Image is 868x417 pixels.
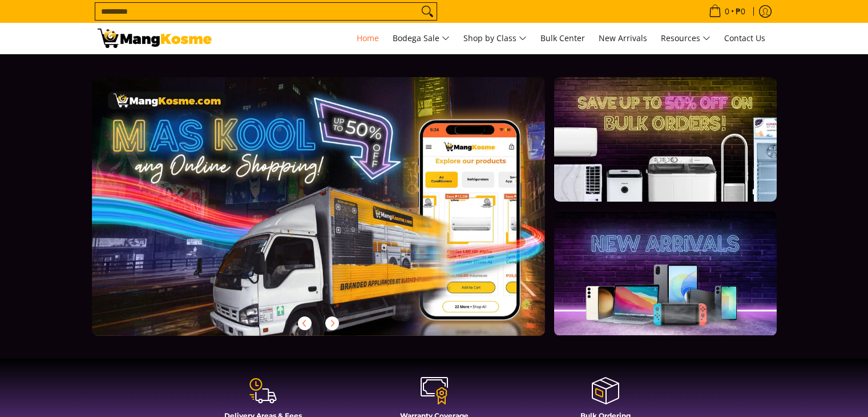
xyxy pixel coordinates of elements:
[387,23,455,54] a: Bodega Sale
[223,23,771,54] nav: Main Menu
[463,31,527,46] span: Shop by Class
[418,3,437,20] button: Search
[593,23,653,54] a: New Arrivals
[351,23,385,54] a: Home
[458,23,532,54] a: Shop by Class
[540,33,585,43] span: Bulk Center
[393,31,450,46] span: Bodega Sale
[723,7,731,15] span: 0
[357,33,379,43] span: Home
[734,7,747,15] span: ₱0
[655,23,716,54] a: Resources
[535,23,591,54] a: Bulk Center
[718,23,771,54] a: Contact Us
[320,311,345,336] button: Next
[705,5,749,18] span: •
[292,311,317,336] button: Previous
[724,33,765,43] span: Contact Us
[599,33,647,43] span: New Arrivals
[98,29,212,48] img: Mang Kosme: Your Home Appliances Warehouse Sale Partner!
[92,77,582,354] a: More
[661,31,710,46] span: Resources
